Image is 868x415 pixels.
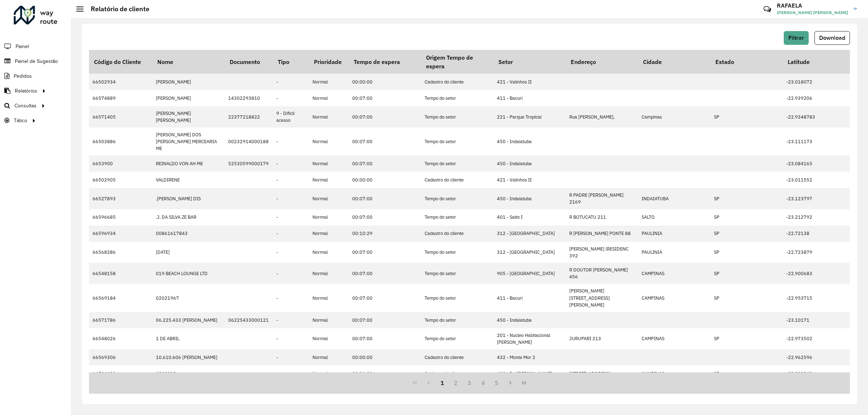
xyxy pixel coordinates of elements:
button: Next Page [503,376,517,390]
td: -23.212792 [783,209,855,226]
td: CAMPINAS [638,328,710,349]
td: -22.962596 [783,349,855,365]
td: PAULINIA [638,226,710,242]
td: 432 - Monte Mor 2 [493,349,566,365]
td: 66571405 [89,106,152,127]
td: Normal [309,263,349,284]
th: Documento [225,50,273,74]
td: 410 - Jd. [PERSON_NAME] [493,365,566,382]
td: Tempo do setor [421,106,493,127]
td: 312 - [GEOGRAPHIC_DATA] [493,226,566,242]
td: 66548026 [89,328,152,349]
td: JURUPARI 213 [566,328,638,349]
td: Cadastro do cliente [421,365,493,382]
td: 421 - Valinhos II [493,74,566,90]
td: 450 - Indaiatuba [493,128,566,156]
td: 00:00:00 [349,74,421,90]
td: Cadastro do cliente [421,172,493,188]
td: 66574889 [89,90,152,106]
td: - [273,263,309,284]
td: -23.111173 [783,128,855,156]
td: 10.610.606 [PERSON_NAME] [152,349,225,365]
button: Last Page [517,376,531,390]
td: 019 BEACH LOUNGE LTD [152,263,225,284]
td: 00:10:29 [349,226,421,242]
td: SP [710,242,783,263]
td: PAULINIA [638,242,710,263]
td: Normal [309,172,349,188]
td: Tempo do setor [421,209,493,226]
td: 02021967 [152,284,225,312]
span: Painel [16,43,29,50]
td: - [273,312,309,328]
td: Normal [309,128,349,156]
td: R DOUTOR [PERSON_NAME] 456 [566,263,638,284]
span: Tático [14,117,27,124]
td: 00:07:00 [349,155,421,172]
span: Pedidos [14,72,32,80]
th: Latitude [783,50,855,74]
td: 00232914000188 [225,128,273,156]
td: 905 - [GEOGRAPHIC_DATA] [493,263,566,284]
td: [PERSON_NAME] DOS [PERSON_NAME] MERCEARIA ME [152,128,225,156]
td: 312 - [GEOGRAPHIC_DATA] [493,242,566,263]
th: Nome [152,50,225,74]
td: [PERSON_NAME][STREET_ADDRESS][PERSON_NAME] [566,284,638,312]
td: SP [710,106,783,127]
td: 66502905 [89,172,152,188]
td: REINALDO VON AH ME [152,155,225,172]
td: 421 - Valinhos II [493,172,566,188]
span: Consultas [14,102,37,110]
td: Normal [309,226,349,242]
td: 00:11:09 [349,365,421,382]
td: SP [710,226,783,242]
th: Origem Tempo de espera [421,50,493,74]
td: [PERSON_NAME] [152,90,225,106]
td: 52530599000179 [225,155,273,172]
td: SALTO [638,209,710,226]
td: - [273,242,309,263]
td: 22377218822 [225,106,273,127]
td: [STREET_ADDRESS] [566,365,638,382]
td: Tempo do setor [421,188,493,209]
td: Normal [309,209,349,226]
td: Normal [309,242,349,263]
td: 66502934 [89,74,152,90]
td: R [PERSON_NAME] PONTE 88 [566,226,638,242]
td: 66568286 [89,242,152,263]
td: 66569184 [89,284,152,312]
td: Tempo do setor [421,242,493,263]
td: Tempo do setor [421,312,493,328]
td: 00:07:00 [349,312,421,328]
td: Tempo do setor [421,128,493,156]
td: -23.039343 [783,365,855,382]
td: 201 - Nucleo Habitacional [PERSON_NAME] [493,328,566,349]
td: 1000000 [152,365,225,382]
td: 00:07:00 [349,128,421,156]
td: -22.900683 [783,263,855,284]
td: 66503886 [89,128,152,156]
td: CAMPINAS [638,284,710,312]
td: - [273,155,309,172]
button: Download [814,31,850,45]
td: 9 - Difícil acesso [273,106,309,127]
td: 06.225.433 [PERSON_NAME] [152,312,225,328]
td: -22.939206 [783,90,855,106]
th: Setor [493,50,566,74]
td: Campinas [638,106,710,127]
td: 66596685 [89,209,152,226]
td: - [273,188,309,209]
h2: Relatório de cliente [84,5,149,13]
td: -23.123797 [783,188,855,209]
th: Tipo [273,50,309,74]
span: Painel de Sugestão [15,57,58,65]
td: - [273,128,309,156]
td: 66527893 [89,188,152,209]
td: -22.953715 [783,284,855,312]
td: Normal [309,365,349,382]
span: Download [819,35,845,41]
td: 66596139 [89,365,152,382]
td: 00:00:00 [349,172,421,188]
td: Normal [309,284,349,312]
td: - [273,172,309,188]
